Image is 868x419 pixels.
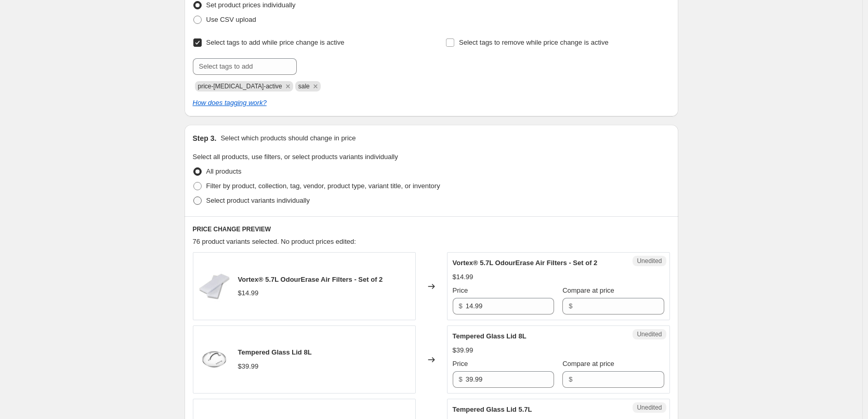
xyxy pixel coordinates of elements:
div: $39.99 [238,361,259,372]
span: Unedited [637,403,662,412]
a: How does tagging work? [193,99,267,107]
span: Select tags to add while price change is active [206,38,345,46]
span: Compare at price [562,360,614,368]
img: 210-0063-01-auoplr_49027233-5bc1-4475-a0b1-33751f9f6238_80x.jpg [199,271,230,302]
span: $ [459,375,463,383]
span: Set product prices individually [206,1,296,9]
button: Remove sale [311,82,320,91]
input: Select tags to add [193,58,297,75]
span: sale [298,83,310,90]
div: $14.99 [238,288,259,298]
span: 76 product variants selected. No product prices edited: [193,238,356,245]
span: $ [569,302,572,310]
span: Vortex® 5.7L OdourErase Air Filters - Set of 2 [238,276,383,283]
img: 213-0001-02oplr_4268f6da-d592-45df-a205-81a5b5632c23_80x.jpg [199,344,230,375]
button: Remove price-change-job-active [283,82,293,91]
span: Vortex® 5.7L OdourErase Air Filters - Set of 2 [453,259,598,267]
p: Select which products should change in price [220,133,356,143]
span: Compare at price [562,286,614,294]
span: Select tags to remove while price change is active [459,38,609,46]
div: $39.99 [453,345,474,356]
span: Filter by product, collection, tag, vendor, product type, variant title, or inventory [206,182,440,190]
span: Unedited [637,330,662,338]
span: Tempered Glass Lid 5.7L [453,405,532,413]
span: Select all products, use filters, or select products variants individually [193,153,398,161]
span: Price [453,360,468,368]
h6: PRICE CHANGE PREVIEW [193,225,670,233]
span: Use CSV upload [206,16,256,23]
span: Select product variants individually [206,197,310,204]
h2: Step 3. [193,133,217,143]
span: Tempered Glass Lid 8L [453,332,527,340]
span: $ [459,302,463,310]
div: $14.99 [453,272,474,282]
span: $ [569,375,572,383]
span: Unedited [637,257,662,265]
span: price-change-job-active [198,83,282,90]
span: Price [453,286,468,294]
span: All products [206,167,242,175]
span: Tempered Glass Lid 8L [238,348,312,356]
